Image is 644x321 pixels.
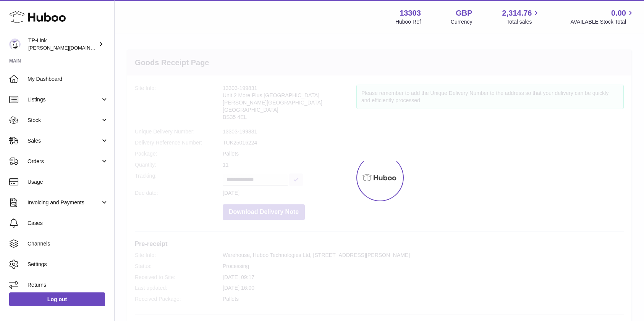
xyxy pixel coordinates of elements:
span: Channels [28,240,108,247]
span: 2,314.76 [502,8,532,18]
span: Invoicing and Payments [28,199,100,206]
strong: GBP [456,8,472,18]
span: 0.00 [611,8,626,18]
span: AVAILABLE Stock Total [570,18,635,26]
img: susie.li@tp-link.com [9,39,21,50]
span: Orders [28,158,100,165]
span: Cases [28,220,108,227]
span: My Dashboard [28,75,108,83]
span: Returns [28,281,108,289]
div: TP-Link [28,37,97,51]
div: Currency [451,18,472,26]
span: Sales [28,137,100,144]
strong: 13303 [400,8,421,18]
div: Huboo Ref [395,18,421,26]
span: Settings [28,261,108,268]
span: Stock [28,117,100,124]
span: [PERSON_NAME][DOMAIN_NAME][EMAIL_ADDRESS][DOMAIN_NAME] [28,45,193,51]
span: Listings [28,96,100,103]
a: 2,314.76 Total sales [502,8,541,26]
span: Usage [28,178,108,186]
a: Log out [9,292,105,306]
span: Total sales [506,18,540,26]
a: 0.00 AVAILABLE Stock Total [570,8,635,26]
